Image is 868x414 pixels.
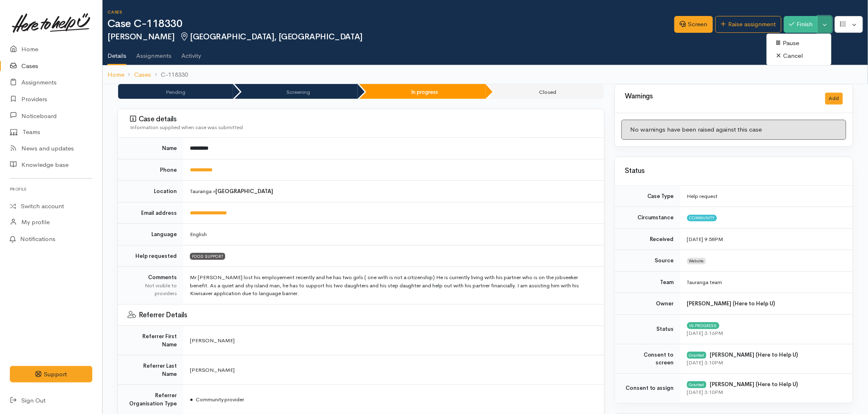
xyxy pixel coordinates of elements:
td: Phone [118,159,183,181]
a: Details [107,41,126,65]
span: ● [190,396,193,403]
td: Case Type [615,186,681,207]
b: [PERSON_NAME] (Here to Help U) [710,351,798,358]
td: Referrer First Name [118,326,183,355]
a: Home [107,70,124,80]
b: [GEOGRAPHIC_DATA] [215,188,273,195]
td: Location [118,181,183,202]
b: [PERSON_NAME] (Here to Help U) [687,300,775,307]
td: Circumstance [615,207,681,229]
td: Comments [118,267,183,305]
span: Community [687,215,717,221]
td: Owner [615,293,681,315]
td: Help requested [118,245,183,267]
span: [GEOGRAPHIC_DATA], [GEOGRAPHIC_DATA] [180,32,363,42]
td: Referrer Last Name [118,355,183,385]
td: Status [615,314,681,344]
li: C-118330 [151,70,188,80]
li: Closed [487,84,604,99]
div: [DATE] 3:10PM [687,359,843,367]
td: Help request [681,186,853,207]
button: Support [10,366,92,383]
td: Email address [118,202,183,224]
li: Pending [118,84,233,99]
span: [PERSON_NAME] [190,366,235,373]
a: Activity [181,41,201,64]
td: Language [118,224,183,246]
h2: [PERSON_NAME] [107,32,674,42]
h6: Cases [107,10,674,14]
span: FOOD SUPPORT [190,253,225,259]
span: Tauranga » [190,188,273,195]
td: Received [615,228,681,250]
h3: Case details [130,115,594,123]
td: Team [615,271,681,293]
a: Cases [134,70,151,80]
a: Cancel [767,50,831,62]
li: Screening [235,84,358,99]
span: In progress [687,322,720,329]
button: Add [825,93,843,105]
h1: Case C-118330 [107,18,674,30]
button: Finish [784,16,818,33]
td: Mr [PERSON_NAME] lost his employement recently and he has two girls ( one with is not a citizensh... [183,267,604,305]
div: No warnings have been raised against this case [621,120,846,140]
a: Raise assignment [715,16,781,33]
time: [DATE] 9:58PM [687,236,724,243]
div: Granted [687,381,706,388]
a: Assignments [136,41,171,64]
a: Screen [674,16,713,33]
h3: Status [625,167,843,175]
b: [PERSON_NAME] (Here to Help U) [710,381,798,388]
span: Community provider [190,396,244,403]
td: Consent to screen [615,344,681,373]
span: Tauranga team [687,279,722,286]
li: In progress [359,84,486,99]
h3: Referrer Details [128,311,594,319]
nav: breadcrumb [103,65,868,84]
div: Granted [687,352,706,358]
div: [DATE] 3:16PM [687,329,843,337]
div: [DATE] 3:10PM [687,388,843,396]
div: Information supplied when case was submitted [130,123,594,132]
span: Website [687,258,706,264]
h3: Warnings [625,93,815,100]
td: English [183,224,604,246]
div: Not visible to providers [128,282,177,298]
span: [PERSON_NAME] [190,337,235,344]
h6: Profile [10,184,92,195]
td: Source [615,250,681,272]
td: Consent to assign [615,373,681,403]
a: Pause [767,37,831,50]
td: Name [118,138,183,159]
